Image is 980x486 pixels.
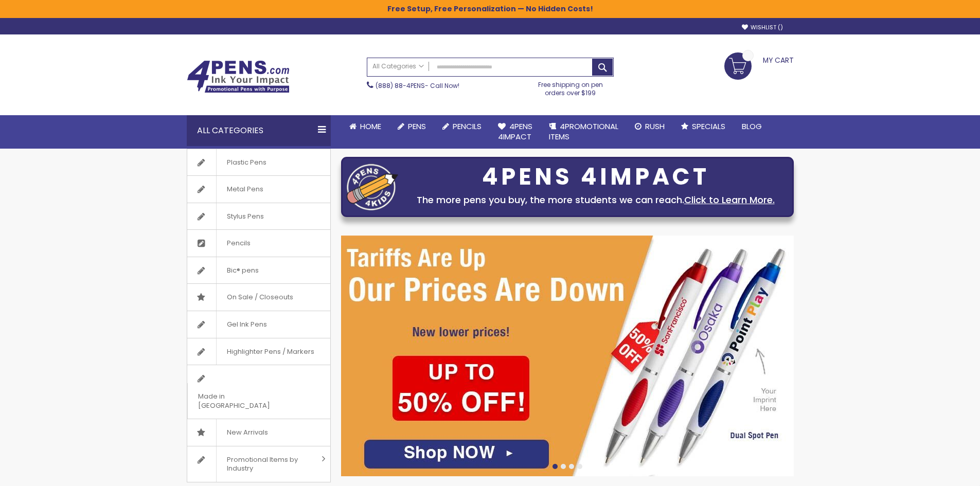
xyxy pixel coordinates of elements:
span: 4PROMOTIONAL ITEMS [549,121,618,142]
a: New Arrivals [187,419,330,446]
span: 4Pens 4impact [498,121,532,142]
a: 4Pens4impact [490,115,541,149]
a: (888) 88-4PENS [376,81,425,90]
span: Blog [742,121,762,132]
img: /cheap-promotional-products.html [341,236,794,476]
a: Stylus Pens [187,203,330,230]
a: All Categories [367,58,429,75]
span: Stylus Pens [216,203,274,230]
img: four_pen_logo.png [347,164,398,210]
a: Promotional Items by Industry [187,446,330,482]
a: Home [341,115,389,138]
span: Home [360,121,381,132]
span: Metal Pens [216,176,274,203]
a: Metal Pens [187,176,330,203]
a: Blog [734,115,770,138]
div: All Categories [187,115,331,146]
span: Promotional Items by Industry [216,446,318,482]
a: Bic® pens [187,257,330,284]
span: Specials [692,121,725,132]
span: Pencils [453,121,482,132]
span: - Call Now! [376,81,459,90]
a: Highlighter Pens / Markers [187,338,330,365]
a: Pencils [187,230,330,257]
a: Made in [GEOGRAPHIC_DATA] [187,365,330,419]
span: Plastic Pens [216,149,277,176]
a: Plastic Pens [187,149,330,176]
div: Free shipping on pen orders over $199 [527,77,614,97]
a: Rush [627,115,673,138]
a: On Sale / Closeouts [187,284,330,311]
a: 4PROMOTIONALITEMS [541,115,627,149]
span: Highlighter Pens / Markers [216,338,325,365]
span: Gel Ink Pens [216,311,277,338]
a: Wishlist [742,24,783,31]
span: New Arrivals [216,419,278,446]
a: Pens [389,115,434,138]
img: 4Pens Custom Pens and Promotional Products [187,60,290,93]
a: Pencils [434,115,490,138]
span: Rush [645,121,665,132]
span: Pens [408,121,426,132]
span: Pencils [216,230,261,257]
span: On Sale / Closeouts [216,284,304,311]
span: All Categories [372,62,424,70]
span: Made in [GEOGRAPHIC_DATA] [187,383,305,419]
span: Bic® pens [216,257,269,284]
a: Gel Ink Pens [187,311,330,338]
a: Specials [673,115,734,138]
a: Click to Learn More. [684,193,775,206]
div: 4PENS 4IMPACT [403,166,788,188]
div: The more pens you buy, the more students we can reach. [403,193,788,207]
